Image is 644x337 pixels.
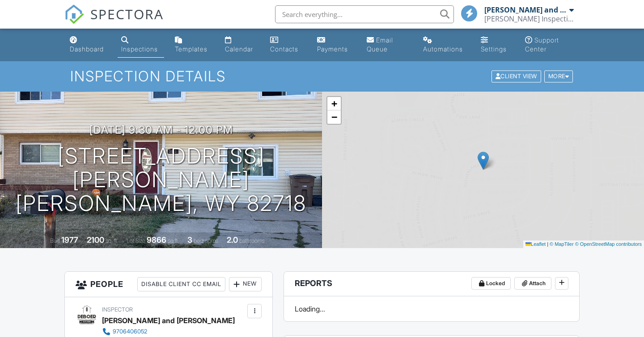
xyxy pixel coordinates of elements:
[423,45,463,53] div: Automations
[102,314,235,327] div: [PERSON_NAME] and [PERSON_NAME]
[102,306,133,313] span: Inspector
[477,32,514,58] a: Settings
[87,235,104,244] div: 2100
[491,72,543,79] a: Client View
[89,124,233,136] h3: [DATE] 9:30 am - 12:00 pm
[327,97,341,110] a: Zoom in
[70,45,104,53] div: Dashboard
[221,32,260,58] a: Calendar
[367,36,393,53] div: Email Queue
[267,32,306,58] a: Contacts
[484,14,574,23] div: DeBoer Inspection Services, LLC
[137,277,225,291] div: Disable Client CC Email
[317,45,348,53] div: Payments
[102,327,228,336] a: 9706406052
[331,111,337,122] span: −
[525,241,546,247] a: Leaflet
[331,98,337,109] span: +
[229,277,262,291] div: New
[225,45,253,53] div: Calendar
[550,241,574,247] a: © MapTiler
[314,32,356,58] a: Payments
[419,32,470,58] a: Automations (Basic)
[521,32,578,58] a: Support Center
[14,144,308,215] h1: [STREET_ADDRESS][PERSON_NAME] [PERSON_NAME], WY 82718
[327,110,341,124] a: Zoom out
[270,45,298,53] div: Contacts
[547,241,548,247] span: |
[481,45,507,53] div: Settings
[65,272,272,297] h3: People
[275,5,454,23] input: Search everything...
[118,32,164,58] a: Inspections
[127,237,145,244] span: Lot Size
[227,235,238,244] div: 2.0
[187,235,192,244] div: 3
[363,32,412,58] a: Email Queue
[64,4,84,24] img: The Best Home Inspection Software - Spectora
[478,152,489,170] img: Marker
[239,237,265,244] span: bathrooms
[525,36,559,53] div: Support Center
[61,235,78,244] div: 1977
[175,45,208,53] div: Templates
[90,4,164,23] span: SPECTORA
[50,237,60,244] span: Built
[113,328,147,335] div: 9706406052
[575,241,642,247] a: © OpenStreetMap contributors
[121,45,158,53] div: Inspections
[194,237,218,244] span: bedrooms
[171,32,214,58] a: Templates
[544,71,573,83] div: More
[484,5,567,14] div: [PERSON_NAME] and [PERSON_NAME]
[106,237,118,244] span: sq. ft.
[64,12,164,31] a: SPECTORA
[70,68,574,84] h1: Inspection Details
[147,235,166,244] div: 9866
[168,237,179,244] span: sq.ft.
[491,71,541,83] div: Client View
[66,32,110,58] a: Dashboard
